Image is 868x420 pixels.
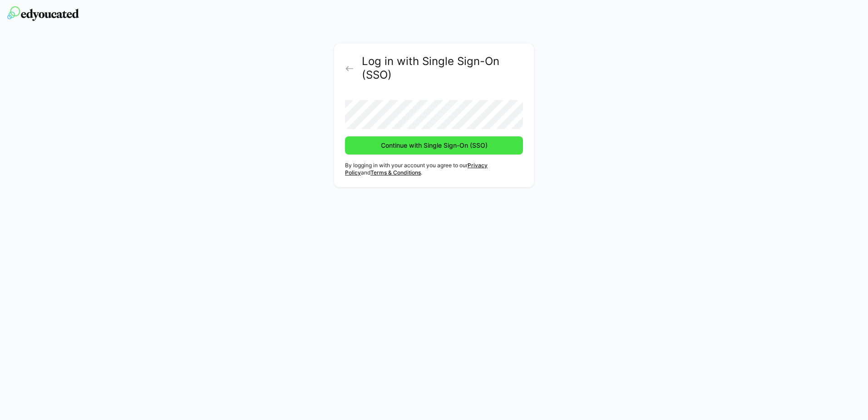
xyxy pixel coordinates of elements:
a: Terms & Conditions [370,169,421,176]
h2: Log in with Single Sign-On (SSO) [362,55,523,82]
button: Continue with Single Sign-On (SSO) [345,136,523,155]
a: Privacy Policy [345,162,488,176]
p: By logging in with your account you agree to our and . [345,162,523,176]
span: Continue with Single Sign-On (SSO) [380,141,489,150]
img: edyoucated [7,6,79,21]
